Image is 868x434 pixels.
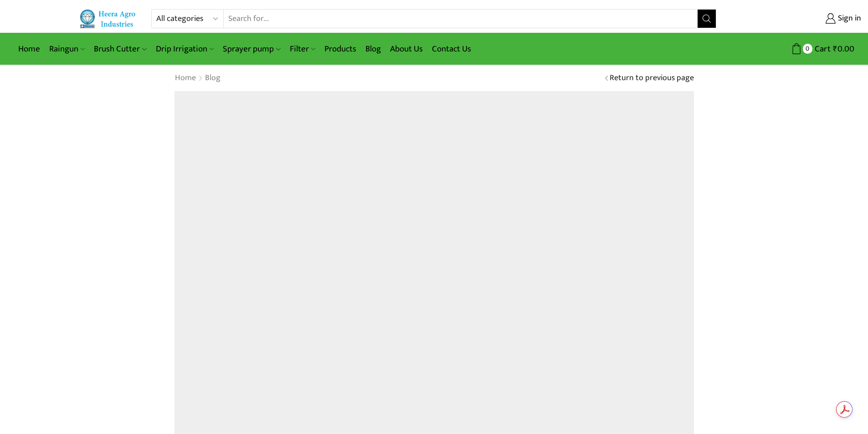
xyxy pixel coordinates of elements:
[205,72,221,84] a: Blog
[427,38,476,60] a: Contact Us
[833,42,854,56] bdi: 0.00
[385,38,427,60] a: About Us
[45,38,89,60] a: Raingun
[89,38,151,60] a: Brush Cutter
[224,10,698,28] input: Search for...
[14,38,45,60] a: Home
[285,38,320,60] a: Filter
[175,72,196,84] a: Home
[812,43,831,55] span: Cart
[833,42,837,56] span: ₹
[730,10,861,27] a: Sign in
[361,38,385,60] a: Blog
[320,38,361,60] a: Products
[803,44,812,53] span: 0
[725,41,854,57] a: 0 Cart ₹0.00
[610,72,694,84] a: Return to previous page
[836,13,861,25] span: Sign in
[151,38,218,60] a: Drip Irrigation
[698,10,716,28] button: Search button
[218,38,285,60] a: Sprayer pump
